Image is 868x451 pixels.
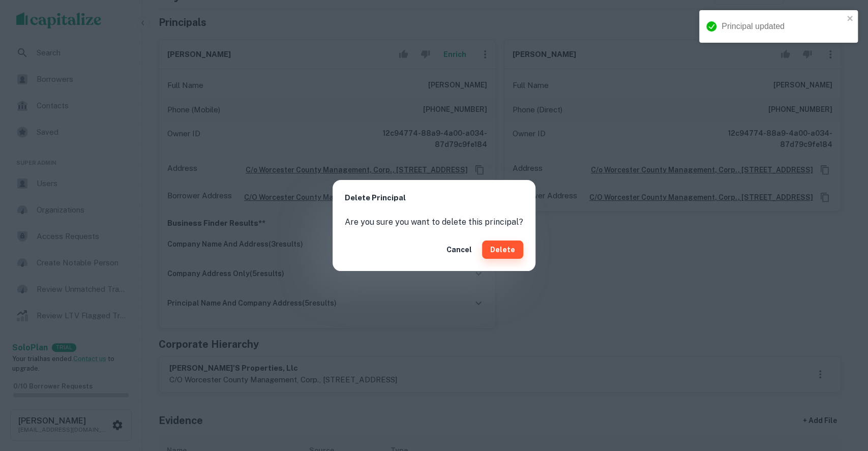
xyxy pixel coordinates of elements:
[442,240,476,259] button: Cancel
[333,180,535,216] h2: Delete Principal
[482,240,523,259] button: Delete
[847,14,854,24] button: close
[345,216,523,228] p: Are you sure you want to delete this principal?
[817,370,868,418] iframe: Chat Widget
[722,20,844,33] div: Principal updated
